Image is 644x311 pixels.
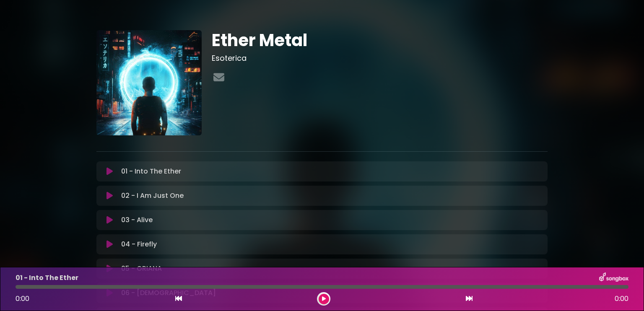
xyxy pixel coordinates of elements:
[599,272,628,283] img: songbox-logo-white.png
[16,294,29,303] span: 0:00
[121,239,157,249] p: 04 - Firefly
[212,30,548,50] h1: Ether Metal
[121,191,184,201] p: 02 - I Am Just One
[121,264,162,274] p: 05 - ORIANA
[121,166,181,176] p: 01 - Into The Ether
[96,30,202,135] img: rVbISDXQzm4B1wKLmr3z
[212,54,548,63] h3: Esoterica
[121,215,153,225] p: 03 - Alive
[615,294,628,304] span: 0:00
[16,273,78,283] p: 01 - Into The Ether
